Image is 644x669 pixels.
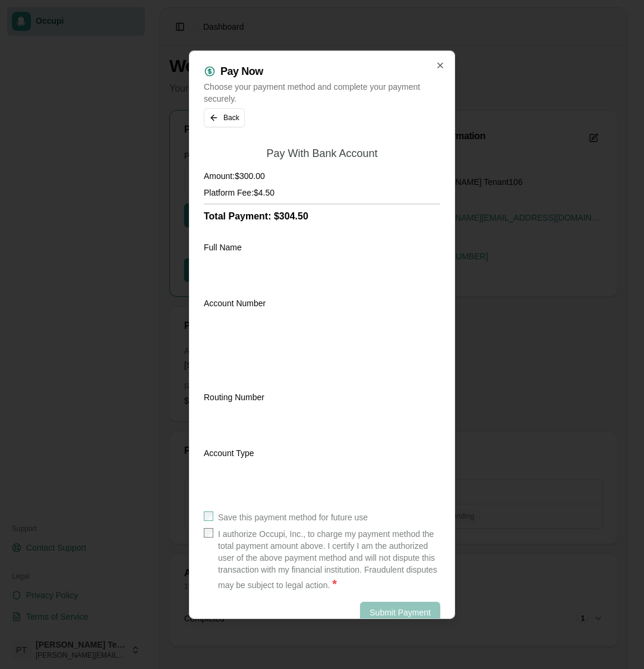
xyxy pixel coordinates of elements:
[220,65,263,76] h2: Pay Now
[204,242,242,252] label: Full Name
[266,146,377,160] h2: Pay With Bank Account
[204,169,440,181] h4: Amount: $300.00
[204,448,254,457] label: Account Type
[204,209,440,223] h3: Total Payment: $304.50
[204,80,440,104] p: Choose your payment method and complete your payment securely.
[218,527,440,592] label: I authorize Occupi, Inc., to charge my payment method the total payment amount above. I certify I...
[204,392,264,401] label: Routing Number
[204,108,245,127] button: Back
[218,511,368,523] label: Save this payment method for future use
[204,298,266,307] label: Account Number
[204,186,440,198] h4: Platform Fee: $4.50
